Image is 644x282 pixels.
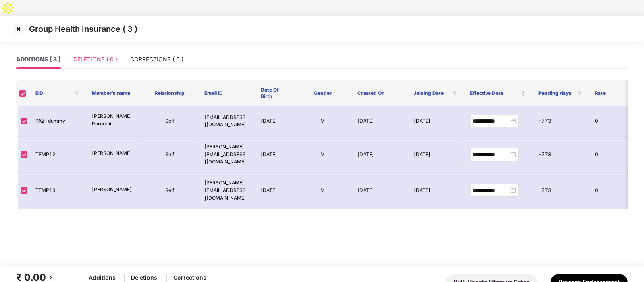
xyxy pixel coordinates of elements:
td: -773 [532,137,589,173]
div: DELETIONS ( 0 ) [73,55,117,64]
th: Effective Date [463,80,532,106]
td: [EMAIL_ADDRESS][DOMAIN_NAME] [198,106,254,137]
p: [PERSON_NAME] Paroothi [92,113,135,128]
img: svg+xml;base64,PHN2ZyBpZD0iQ3Jvc3MtMzJ4MzIiIHhtbG5zPSJodHRwOi8vd3d3LnczLm9yZy8yMDAwL3N2ZyIgd2lkdG... [12,23,25,36]
td: -773 [532,106,589,137]
span: Pending days [538,90,576,96]
td: Self [142,137,198,173]
td: M [295,106,351,137]
td: [DATE] [407,173,464,209]
span: Effective Date [470,90,519,96]
td: -773 [532,173,589,209]
td: M [295,173,351,209]
td: TEMP13 [29,173,85,209]
td: [DATE] [254,137,295,173]
td: M [295,137,351,173]
div: Corrections [173,273,206,282]
td: PAZ-dummy [29,106,85,137]
th: Joining Date [407,80,464,106]
div: Additions [89,273,117,282]
p: [PERSON_NAME] [92,186,135,194]
td: [DATE] [407,137,464,173]
th: Created On [351,80,407,106]
th: Member’s name [85,80,142,106]
td: TEMP12 [29,137,85,173]
td: [PERSON_NAME][EMAIL_ADDRESS][DOMAIN_NAME] [198,173,254,209]
th: Email ID [198,80,254,106]
div: Deletions [131,273,160,282]
td: [DATE] [351,173,407,209]
th: Date Of Birth [254,80,295,106]
th: Pending days [532,80,588,106]
td: Self [142,173,198,209]
span: EID [35,90,73,96]
div: CORRECTIONS ( 0 ) [130,55,183,64]
span: Joining Date [414,90,451,96]
td: Self [142,106,198,137]
th: Gender [295,80,351,106]
p: [PERSON_NAME] [92,150,135,157]
td: [DATE] [351,106,407,137]
td: [DATE] [351,137,407,173]
div: ADDITIONS ( 3 ) [16,55,60,64]
p: Group Health Insurance ( 3 ) [29,24,137,34]
td: [PERSON_NAME][EMAIL_ADDRESS][DOMAIN_NAME] [198,137,254,173]
td: [DATE] [254,106,295,137]
td: [DATE] [407,106,464,137]
th: Relationship [142,80,198,106]
th: EID [29,80,85,106]
td: [DATE] [254,173,295,209]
